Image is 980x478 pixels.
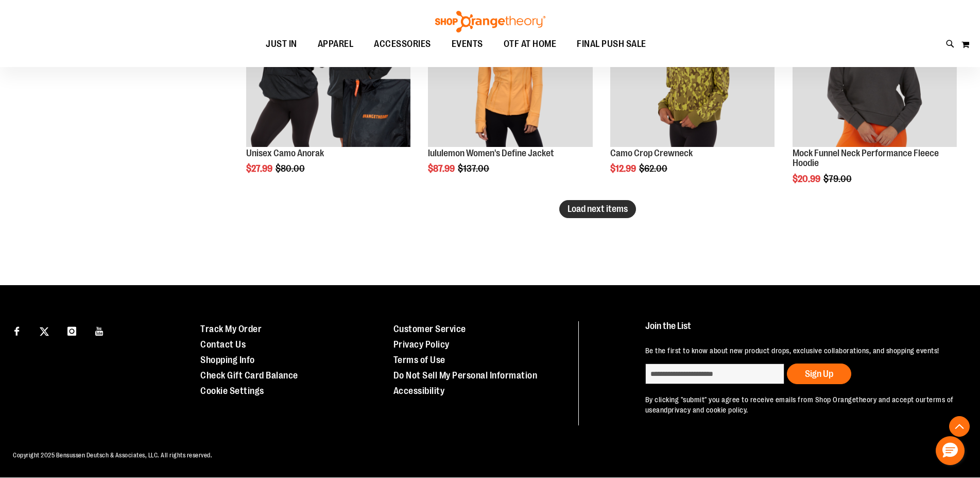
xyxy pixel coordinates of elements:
[393,339,450,350] a: Privacy Policy
[200,386,264,396] a: Cookie Settings
[200,324,262,334] a: Track My Order
[63,321,81,339] a: Visit our Instagram page
[428,163,456,174] span: $87.99
[936,436,965,465] button: Hello, have a question? Let’s chat.
[393,324,466,334] a: Customer Service
[36,321,54,339] a: Visit our X page
[645,364,784,384] input: enter email
[793,148,939,169] a: Mock Funnel Neck Performance Fleece Hoodie
[949,416,970,437] button: Back To Top
[645,321,956,340] h4: Join the List
[787,364,851,384] button: Sign Up
[255,32,307,56] a: JUST IN
[441,32,493,56] a: EVENTS
[668,406,748,414] a: privacy and cookie policy.
[504,32,557,56] span: OTF AT HOME
[393,355,445,365] a: Terms of Use
[577,32,646,56] span: FINAL PUSH SALE
[8,321,26,339] a: Visit our Facebook page
[393,386,445,396] a: Accessibility
[452,32,483,56] span: EVENTS
[40,327,49,336] img: Twitter
[823,174,853,184] span: $79.00
[493,32,567,56] a: OTF AT HOME
[266,32,297,56] span: JUST IN
[793,174,822,184] span: $20.99
[559,200,636,218] button: Load next items
[458,163,491,174] span: $137.00
[610,148,693,158] a: Camo Crop Crewneck
[610,163,638,174] span: $12.99
[434,11,547,32] img: Shop Orangetheory
[568,204,628,214] span: Load next items
[428,148,554,158] a: lululemon Women's Define Jacket
[645,394,956,415] p: By clicking "submit" you agree to receive emails from Shop Orangetheory and accept our and
[276,163,306,174] span: $80.00
[200,355,255,365] a: Shopping Info
[200,370,298,381] a: Check Gift Card Balance
[639,163,669,174] span: $62.00
[805,369,833,379] span: Sign Up
[246,163,274,174] span: $27.99
[318,32,354,56] span: APPAREL
[13,452,212,459] span: Copyright 2025 Bensussen Deutsch & Associates, LLC. All rights reserved.
[393,370,538,381] a: Do Not Sell My Personal Information
[200,339,246,350] a: Contact Us
[645,345,956,356] p: Be the first to know about new product drops, exclusive collaborations, and shopping events!
[91,321,109,339] a: Visit our Youtube page
[307,32,364,56] a: APPAREL
[246,148,324,158] a: Unisex Camo Anorak
[374,32,431,56] span: ACCESSORIES
[566,32,657,56] a: FINAL PUSH SALE
[364,32,441,56] a: ACCESSORIES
